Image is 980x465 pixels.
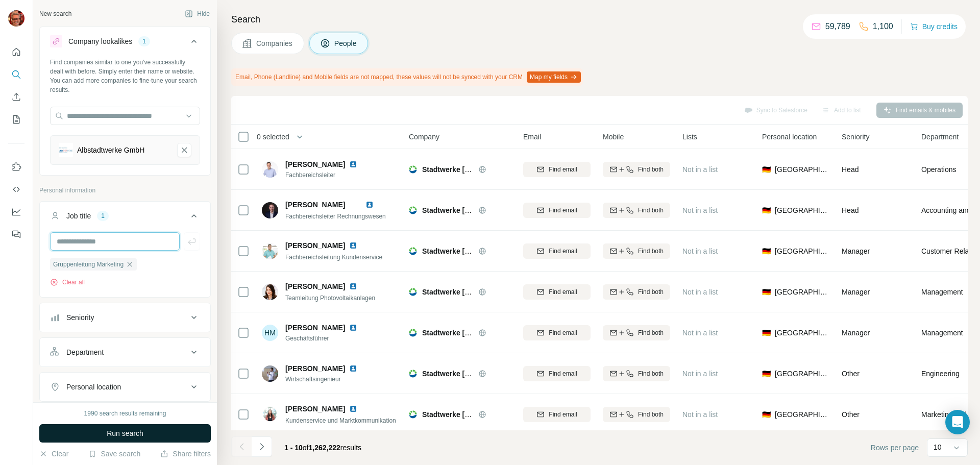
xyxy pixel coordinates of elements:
[262,161,278,178] img: Avatar
[262,284,278,300] img: Avatar
[422,247,538,255] span: Stadtwerke [GEOGRAPHIC_DATA]
[40,305,210,330] button: Seniority
[603,203,670,218] button: Find both
[549,247,577,256] span: Find email
[77,145,144,155] div: Albstadtwerke GmbH
[8,203,24,221] button: Dashboard
[523,243,591,259] button: Find email
[88,449,140,459] button: Save search
[842,247,870,255] span: Manager
[262,406,278,423] img: Avatar
[349,364,357,373] img: LinkedIn logo
[8,43,24,61] button: Quick start
[682,247,718,255] span: Not in a list
[262,365,278,382] img: Avatar
[8,225,24,243] button: Feedback
[285,254,382,261] span: Fachbereichsleitung Kundenservice
[945,410,970,434] div: Open Intercom Messenger
[8,180,24,199] button: Use Surfe API
[762,287,771,297] span: 🇩🇪
[309,444,340,452] span: 1,262,222
[349,324,357,332] img: LinkedIn logo
[638,165,664,174] span: Find both
[231,68,583,86] div: Email, Phone (Landline) and Mobile fields are not mapped, these values will not be synced with yo...
[66,211,91,221] div: Job title
[349,241,357,250] img: LinkedIn logo
[349,160,357,168] img: LinkedIn logo
[775,369,829,379] span: [GEOGRAPHIC_DATA]
[40,340,210,364] button: Department
[871,443,919,453] span: Rows per page
[842,132,869,142] span: Seniority
[409,206,417,214] img: Logo of Stadtwerke Neustadt an der Weinstraße
[409,247,417,255] img: Logo of Stadtwerke Neustadt an der Weinstraße
[84,409,166,418] div: 1990 search results remaining
[523,203,591,218] button: Find email
[682,132,697,142] span: Lists
[40,204,210,232] button: Job title1
[334,38,358,48] span: People
[59,143,73,157] img: Albstadtwerke GmbH-logo
[842,370,860,378] span: Other
[39,9,71,18] div: New search
[285,417,396,424] span: Kundenservice und Marktkommunikation
[921,287,963,297] span: Management
[50,58,200,94] div: Find companies similar to one you've successfully dealt with before. Simply enter their name or w...
[603,366,670,381] button: Find both
[160,449,211,459] button: Share filters
[603,407,670,422] button: Find both
[409,132,439,142] span: Company
[252,436,272,457] button: Navigate to next page
[178,6,217,21] button: Hide
[523,407,591,422] button: Find email
[842,206,859,214] span: Head
[549,165,577,174] span: Find email
[523,132,541,142] span: Email
[638,206,664,215] span: Find both
[8,10,24,27] img: Avatar
[97,211,109,221] div: 1
[762,369,771,379] span: 🇩🇪
[40,375,210,399] button: Personal location
[284,444,303,452] span: 1 - 10
[910,19,958,34] button: Buy credits
[682,288,718,296] span: Not in a list
[231,12,968,27] h4: Search
[8,158,24,176] button: Use Surfe on LinkedIn
[285,404,345,414] span: [PERSON_NAME]
[842,329,870,337] span: Manager
[8,110,24,129] button: My lists
[638,247,664,256] span: Find both
[638,328,664,337] span: Find both
[285,375,370,384] span: Wirtschaftsingenieur
[422,165,538,174] span: Stadtwerke [GEOGRAPHIC_DATA]
[365,201,374,209] img: LinkedIn logo
[53,260,124,269] span: Gruppenleitung Marketing
[921,328,963,338] span: Management
[40,29,210,58] button: Company lookalikes1
[842,288,870,296] span: Manager
[523,325,591,340] button: Find email
[934,442,942,452] p: 10
[409,410,417,419] img: Logo of Stadtwerke Neustadt an der Weinstraße
[682,165,718,174] span: Not in a list
[409,370,417,378] img: Logo of Stadtwerke Neustadt an der Weinstraße
[422,329,538,337] span: Stadtwerke [GEOGRAPHIC_DATA]
[66,347,104,357] div: Department
[775,328,829,338] span: [GEOGRAPHIC_DATA]
[603,162,670,177] button: Find both
[682,410,718,419] span: Not in a list
[262,243,278,259] img: Avatar
[523,366,591,381] button: Find email
[775,409,829,420] span: [GEOGRAPHIC_DATA]
[422,370,538,378] span: Stadtwerke [GEOGRAPHIC_DATA]
[682,206,718,214] span: Not in a list
[762,205,771,215] span: 🇩🇪
[66,312,94,323] div: Seniority
[549,287,577,297] span: Find email
[422,410,538,419] span: Stadtwerke [GEOGRAPHIC_DATA]
[549,206,577,215] span: Find email
[921,132,959,142] span: Department
[285,295,375,302] span: Teamleitung Photovoltaikanlagen
[921,369,960,379] span: Engineering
